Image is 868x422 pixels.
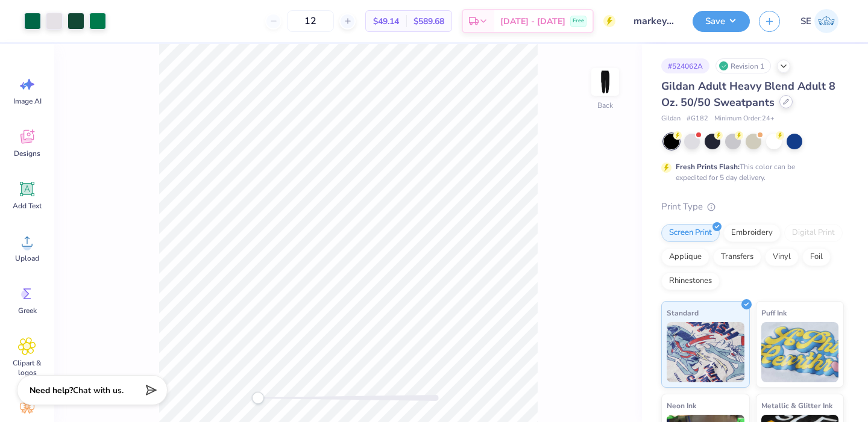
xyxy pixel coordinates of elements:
[661,272,720,290] div: Rhinestones
[676,161,824,183] div: This color can be expedited for 5 day delivery.
[661,79,835,110] span: Gildan Adult Heavy Blend Adult 8 Oz. 50/50 Sweatpants
[73,385,124,396] span: Chat with us.
[14,149,40,158] span: Designs
[252,392,264,404] div: Accessibility label
[676,162,740,172] strong: Fresh Prints Flash:
[714,114,775,124] span: Minimum Order: 24 +
[715,58,771,73] div: Revision 1
[13,201,42,211] span: Add Text
[7,358,47,377] span: Clipart & logos
[667,399,696,412] span: Neon Ink
[661,224,720,242] div: Screen Print
[667,306,699,319] span: Standard
[661,58,709,73] div: # 524062A
[661,248,709,266] div: Applique
[624,9,684,33] input: Untitled Design
[287,10,334,32] input: – –
[597,100,613,111] div: Back
[661,114,681,124] span: Gildan
[30,385,73,396] strong: Need help?
[761,306,787,319] span: Puff Ink
[687,114,708,124] span: # G182
[593,70,617,94] img: Back
[713,248,761,266] div: Transfers
[500,15,565,28] span: [DATE] - [DATE]
[795,9,844,33] a: SE
[800,14,811,28] span: SE
[373,15,399,28] span: $49.14
[15,253,39,263] span: Upload
[13,96,42,106] span: Image AI
[693,11,750,32] button: Save
[784,224,843,242] div: Digital Print
[18,306,37,315] span: Greek
[761,399,832,412] span: Metallic & Glitter Ink
[761,322,839,382] img: Puff Ink
[414,15,444,28] span: $589.68
[723,224,781,242] div: Embroidery
[573,17,584,25] span: Free
[661,200,844,214] div: Print Type
[802,248,831,266] div: Foil
[814,9,838,33] img: Sadie Eilberg
[667,322,744,382] img: Standard
[765,248,799,266] div: Vinyl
